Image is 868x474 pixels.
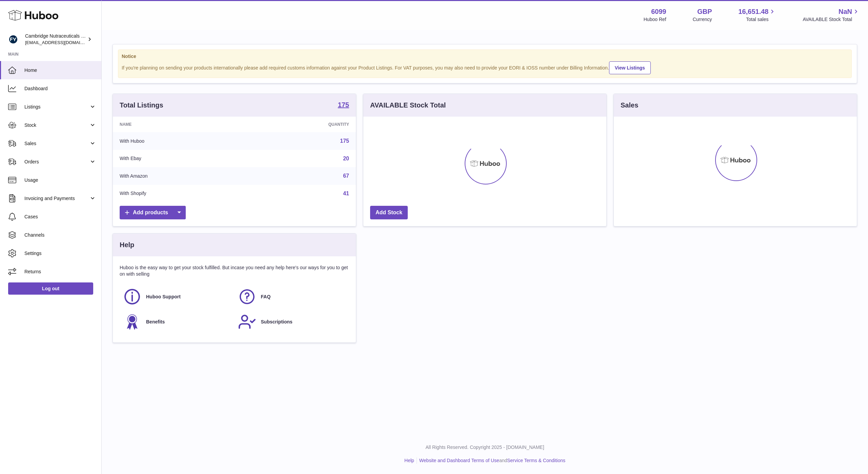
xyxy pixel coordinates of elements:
[24,122,89,129] span: Stock
[238,313,346,331] a: Subscriptions
[338,101,349,110] a: 175
[122,53,848,60] strong: Notice
[261,294,271,300] span: FAQ
[25,40,100,45] span: [EMAIL_ADDRESS][DOMAIN_NAME]
[122,60,848,74] div: If you're planning on sending your products internationally please add required customs informati...
[8,282,93,295] a: Log out
[644,16,666,23] div: Huboo Ref
[24,214,96,220] span: Cases
[113,117,246,132] th: Name
[417,457,565,464] li: and
[120,264,349,277] p: Huboo is the easy way to get your stock fulfilled. But incase you need any help here's our ways f...
[113,150,246,167] td: With Ebay
[120,206,186,220] a: Add products
[113,132,246,150] td: With Huboo
[24,159,89,165] span: Orders
[338,101,349,108] strong: 175
[651,7,666,16] strong: 6099
[340,138,349,144] a: 175
[738,7,768,16] span: 16,651.48
[343,156,349,161] a: 20
[738,7,776,23] a: 16,651.48 Total sales
[238,288,346,306] a: FAQ
[123,288,231,306] a: Huboo Support
[120,101,163,110] h3: Total Listings
[24,67,96,74] span: Home
[146,319,165,325] span: Benefits
[25,33,86,46] div: Cambridge Nutraceuticals Ltd
[343,191,349,196] a: 41
[697,7,712,16] strong: GBP
[113,185,246,202] td: With Shopify
[24,177,96,183] span: Usage
[123,313,231,331] a: Benefits
[404,458,414,463] a: Help
[24,250,96,257] span: Settings
[803,7,860,23] a: NaN AVAILABLE Stock Total
[693,16,712,23] div: Currency
[839,7,852,16] span: NaN
[370,101,446,110] h3: AVAILABLE Stock Total
[507,458,565,463] a: Service Terms & Conditions
[803,16,860,23] span: AVAILABLE Stock Total
[24,104,89,110] span: Listings
[24,195,89,202] span: Invoicing and Payments
[24,269,96,275] span: Returns
[746,16,776,23] span: Total sales
[246,117,356,132] th: Quantity
[24,140,89,147] span: Sales
[370,206,408,220] a: Add Stock
[261,319,292,325] span: Subscriptions
[113,167,246,185] td: With Amazon
[24,85,96,92] span: Dashboard
[419,458,499,463] a: Website and Dashboard Terms of Use
[609,61,651,74] a: View Listings
[343,173,349,179] a: 67
[120,240,134,250] h3: Help
[107,444,863,451] p: All Rights Reserved. Copyright 2025 - [DOMAIN_NAME]
[24,232,96,238] span: Channels
[621,101,638,110] h3: Sales
[146,294,181,300] span: Huboo Support
[8,34,18,44] img: huboo@camnutra.com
